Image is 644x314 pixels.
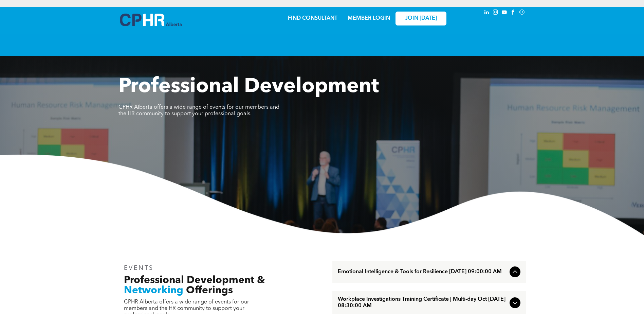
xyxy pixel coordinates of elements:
[124,265,154,271] span: EVENTS
[501,8,508,18] a: youtube
[510,8,517,18] a: facebook
[288,16,337,21] a: FIND CONSULTANT
[118,105,279,117] span: CPHR Alberta offers a wide range of events for our members and the HR community to support your p...
[124,285,183,296] span: Networking
[118,77,379,97] span: Professional Development
[124,275,265,285] span: Professional Development &
[338,296,507,309] span: Workplace Investigations Training Certificate | Multi-day Oct [DATE] 08:30:00 AM
[338,269,507,275] span: Emotional Intelligence & Tools for Resilience [DATE] 09:00:00 AM
[518,8,526,18] a: Social network
[492,8,499,18] a: instagram
[120,14,182,26] img: A blue and white logo for cp alberta
[405,15,437,22] span: JOIN [DATE]
[348,16,390,21] a: MEMBER LOGIN
[186,285,233,296] span: Offerings
[395,12,446,25] a: JOIN [DATE]
[483,8,491,18] a: linkedin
